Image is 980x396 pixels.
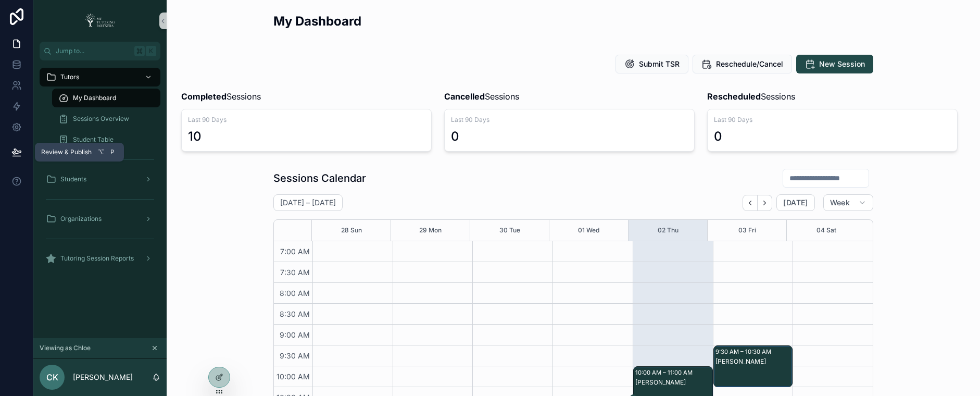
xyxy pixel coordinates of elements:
[82,13,118,29] img: App logo
[52,109,160,128] a: Sessions Overview
[716,59,783,69] span: Reschedule/Cancel
[341,220,362,241] button: 28 Sun
[181,91,227,102] strong: Completed
[73,94,116,102] span: My Dashboard
[578,220,599,241] button: 01 Wed
[97,148,105,156] span: ⌥
[73,115,129,123] span: Sessions Overview
[40,344,91,352] span: Viewing as Chloe
[830,198,850,207] span: Week
[278,247,312,256] span: 7:00 AM
[40,42,160,60] button: Jump to...K
[277,289,312,298] span: 8:00 AM
[278,268,312,277] span: 7:30 AM
[444,91,485,102] strong: Cancelled
[715,357,792,366] div: [PERSON_NAME]
[707,91,761,102] strong: Rescheduled
[615,55,688,73] button: Submit TSR
[658,220,679,241] button: 02 Thu
[635,367,695,378] div: 10:00 AM – 11:00 AM
[714,128,722,145] div: 0
[776,194,814,211] button: [DATE]
[635,378,712,387] div: [PERSON_NAME]
[73,135,114,144] span: Student Table
[147,47,155,55] span: K
[796,55,873,73] button: New Session
[280,197,336,208] h2: [DATE] – [DATE]
[451,128,459,145] div: 0
[40,68,160,86] a: Tutors
[40,209,160,228] a: Organizations
[60,254,134,263] span: Tutoring Session Reports
[274,372,312,381] span: 10:00 AM
[46,371,58,383] span: CK
[188,116,425,124] span: Last 90 Days
[60,175,86,183] span: Students
[40,170,160,189] a: Students
[52,89,160,107] a: My Dashboard
[715,346,774,357] div: 9:30 AM – 10:30 AM
[816,220,836,241] button: 04 Sat
[40,249,160,268] a: Tutoring Session Reports
[738,220,756,241] button: 03 Fri
[499,220,520,241] button: 30 Tue
[823,194,873,211] button: Week
[188,128,202,145] div: 10
[758,195,772,211] button: Next
[60,73,79,81] span: Tutors
[277,310,312,318] span: 8:30 AM
[419,220,442,241] button: 29 Mon
[819,59,865,69] span: New Session
[693,55,792,73] button: Reschedule/Cancel
[273,13,361,30] h2: My Dashboard
[783,198,808,207] span: [DATE]
[714,346,793,387] div: 9:30 AM – 10:30 AM[PERSON_NAME]
[56,47,130,55] span: Jump to...
[451,116,688,124] span: Last 90 Days
[707,90,795,103] span: Sessions
[743,195,758,211] button: Back
[444,90,519,103] span: Sessions
[181,90,261,103] span: Sessions
[73,372,133,382] p: [PERSON_NAME]
[639,59,680,69] span: Submit TSR
[273,171,366,185] h1: Sessions Calendar
[52,130,160,149] a: Student Table
[277,330,312,339] span: 9:00 AM
[60,215,102,223] span: Organizations
[41,148,92,156] span: Review & Publish
[33,60,167,281] div: scrollable content
[277,351,312,360] span: 9:30 AM
[714,116,951,124] span: Last 90 Days
[108,148,117,156] span: P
